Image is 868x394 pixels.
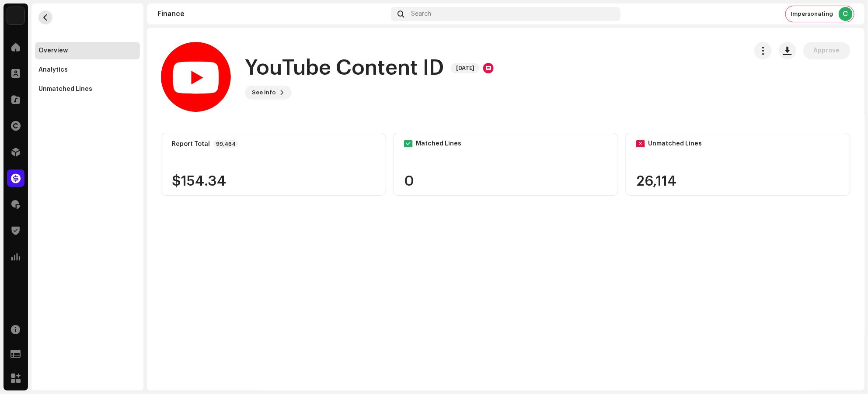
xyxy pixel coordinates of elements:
div: Report Total [172,141,210,148]
div: Unmatched Lines [648,140,702,147]
button: Approve [803,42,851,59]
h1: YouTube Content ID [245,54,444,82]
button: See Info [245,86,292,100]
span: [DATE] [451,63,480,73]
span: Approve [814,42,840,59]
p-badge: 99,464 [213,140,238,148]
img: a6437e74-8c8e-4f74-a1ce-131745af0155 [7,7,24,24]
div: Finance [157,10,387,17]
div: Overview [38,47,68,54]
div: Analytics [38,66,68,73]
span: Search [411,10,432,17]
div: Unmatched Lines [38,86,92,93]
span: Impersonating [791,10,833,17]
re-m-nav-item: Analytics [35,61,140,79]
span: See Info [252,84,276,101]
re-m-nav-item: Overview [35,42,140,59]
re-m-nav-item: Unmatched Lines [35,80,140,98]
div: C [839,7,853,21]
div: Matched Lines [416,140,461,147]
